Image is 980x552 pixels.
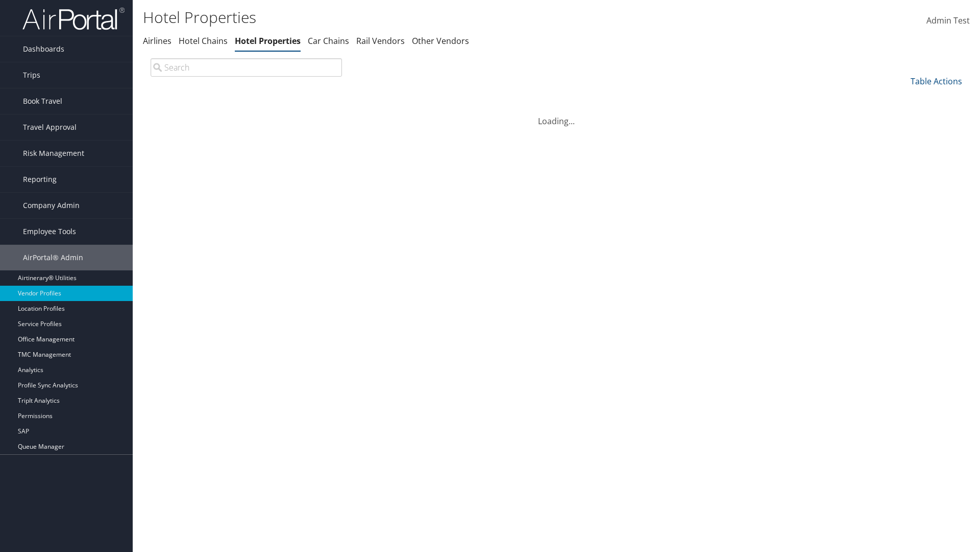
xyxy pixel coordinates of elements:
a: Car Chains [308,35,349,47]
a: Hotel Properties [235,35,301,47]
a: Rail Vendors [356,35,405,47]
a: Table Actions [911,76,962,87]
span: Company Admin [23,193,80,218]
a: Hotel Chains [179,35,228,47]
img: airportal-logo.png [22,7,125,31]
input: Search [151,58,342,77]
span: Employee Tools [23,219,76,244]
span: Reporting [23,167,57,192]
span: AirPortal® Admin [23,245,83,270]
a: Other Vendors [412,35,469,47]
span: Trips [23,62,40,88]
div: Loading... [143,103,970,127]
span: Risk Management [23,141,84,166]
span: Admin Test [926,15,970,26]
span: Book Travel [23,88,62,114]
a: Airlines [143,35,171,47]
h1: Hotel Properties [143,7,694,28]
span: Dashboards [23,36,64,62]
span: Travel Approval [23,114,77,140]
a: Admin Test [926,5,970,37]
